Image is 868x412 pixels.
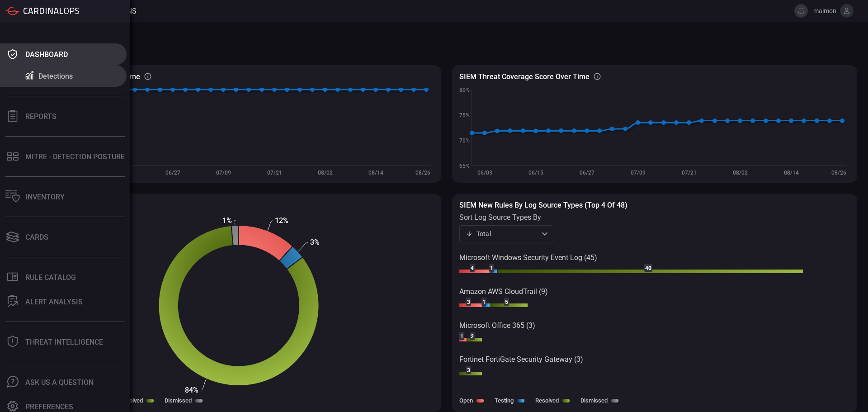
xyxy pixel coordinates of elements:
div: Detections [38,72,73,81]
text: 40 [645,265,651,271]
span: maimon [811,7,836,14]
label: Dismissed [580,397,608,404]
text: 3 [467,367,470,374]
text: 08/14 [368,170,383,176]
label: Testing [495,397,514,404]
text: 07/09 [216,170,231,176]
text: 65% [459,163,470,169]
div: MITRE - Detection Posture [25,152,125,161]
text: 4 [471,265,474,271]
text: 75% [459,112,470,118]
div: Total [466,229,539,238]
text: 06/27 [165,170,180,176]
div: Dashboard [25,50,68,59]
div: Reports [25,112,57,121]
text: Microsoft Windows Security Event Log (45) [459,253,597,262]
text: 3% [310,238,320,246]
div: Threat Intelligence [25,338,103,346]
text: 08/26 [831,170,846,176]
label: Resolved [119,397,143,404]
text: 1% [222,216,232,225]
h3: SIEM Threat coverage score over time [459,72,590,81]
text: Microsoft Office 365 (3) [459,321,535,330]
text: 80% [459,87,470,93]
text: 06/27 [580,170,594,176]
text: 07/21 [682,170,697,176]
text: 07/21 [267,170,282,176]
label: sort log source types by [459,213,553,222]
div: Inventory [25,193,65,201]
h3: SIEM New rules by log source types (Top 4 of 48) [459,201,850,209]
label: Dismissed [165,397,192,404]
text: 08/02 [318,170,333,176]
text: 07/09 [631,170,646,176]
div: Preferences [25,403,73,411]
text: 12% [275,216,288,225]
div: ALERT ANALYSIS [25,298,83,306]
text: 3 [467,299,470,305]
text: 1 [460,333,463,340]
text: 70% [459,137,470,144]
text: 1 [490,265,493,271]
text: 2 [471,333,474,340]
text: 1 [482,299,486,305]
text: 08/14 [784,170,799,176]
text: Amazon AWS CloudTrail (9) [459,287,548,296]
text: 84% [185,386,198,394]
text: 5 [505,299,508,305]
text: 06/15 [528,170,543,176]
text: Fortinet FortiGate Security Gateway (3) [459,355,583,364]
text: 06/03 [477,170,492,176]
text: 08/02 [733,170,748,176]
label: Open [459,397,473,404]
text: 08/26 [415,170,430,176]
div: Rule Catalog [25,273,76,282]
label: Resolved [535,397,559,404]
div: Ask Us A Question [25,378,94,387]
div: Cards [25,233,48,242]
